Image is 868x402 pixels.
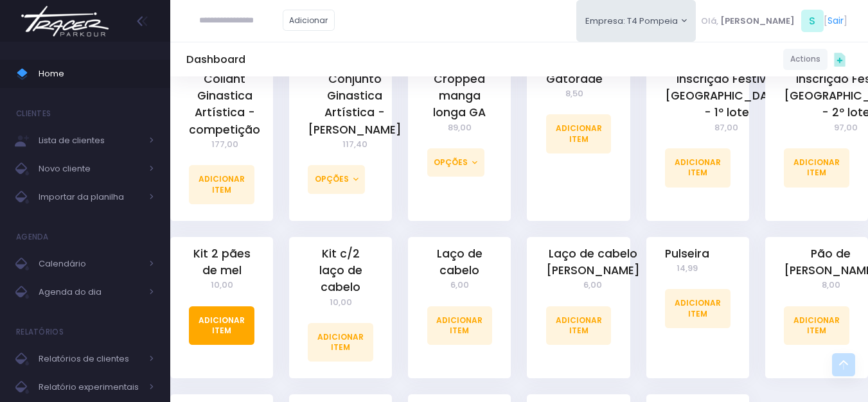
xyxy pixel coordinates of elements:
[546,71,603,87] a: Gatorade
[189,138,260,151] span: 177,00
[189,245,254,279] a: Kit 2 pães de mel
[16,319,64,345] h4: Relatórios
[39,284,141,301] span: Agenda do dia
[39,189,141,205] span: Importar da planilha
[546,245,640,279] a: Laço de cabelo [PERSON_NAME]
[186,53,245,66] h5: Dashboard
[189,165,254,204] a: Adicionar Item
[546,114,612,153] a: Adicionar Item
[546,279,640,292] span: 6,00
[283,10,335,31] a: Adicionar
[783,49,828,70] a: Actions
[39,161,141,177] span: Novo cliente
[308,165,365,193] button: Opções
[308,323,373,362] a: Adicionar Item
[696,6,852,35] div: [ ]
[427,148,484,177] button: Opções
[427,245,493,279] a: Laço de cabelo
[308,245,373,296] a: Kit c/2 laço de cabelo
[39,379,141,396] span: Relatório experimentais
[189,71,260,138] a: Collant Ginastica Artística - competição
[665,289,731,328] a: Adicionar Item
[189,279,254,292] span: 10,00
[784,306,849,345] a: Adicionar Item
[665,245,709,262] a: Pulseira
[427,71,493,121] a: Cropped manga longa GA
[828,14,844,28] a: Sair
[39,351,141,367] span: Relatórios de clientes
[665,262,709,275] span: 14,99
[665,71,788,121] a: Inscrição Festival [GEOGRAPHIC_DATA] - 1º lote
[427,306,493,345] a: Adicionar Item
[39,132,141,149] span: Lista de clientes
[39,256,141,272] span: Calendário
[701,15,718,28] span: Olá,
[546,87,603,100] span: 8,50
[546,306,612,345] a: Adicionar Item
[665,148,731,187] a: Adicionar Item
[720,15,795,28] span: [PERSON_NAME]
[427,279,493,292] span: 6,00
[189,306,254,345] a: Adicionar Item
[784,148,849,187] a: Adicionar Item
[801,10,824,32] span: S
[308,71,402,138] a: Conjunto Ginastica Artística - [PERSON_NAME]
[39,66,154,82] span: Home
[16,101,51,127] h4: Clientes
[427,121,493,134] span: 89,00
[308,138,402,151] span: 117,40
[16,224,49,250] h4: Agenda
[308,296,373,309] span: 10,00
[665,121,788,134] span: 87,00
